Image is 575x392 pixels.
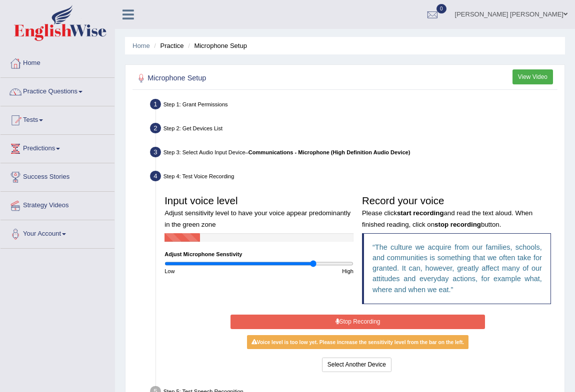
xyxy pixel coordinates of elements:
[132,42,150,49] a: Home
[160,267,259,275] div: Low
[362,209,532,228] small: Please click and read the text aloud. When finished reading, click on button.
[230,315,485,329] button: Stop Recording
[0,106,114,131] a: Tests
[0,192,114,217] a: Strategy Videos
[0,78,114,103] a: Practice Questions
[0,163,114,188] a: Success Stories
[259,267,357,275] div: High
[0,220,114,245] a: Your Account
[322,358,391,372] button: Select Another Device
[247,335,468,349] div: Voice level is too low yet. Please increase the sensitivity level from the bar on the left.
[151,41,183,50] li: Practice
[436,4,446,13] span: 0
[146,144,561,163] div: Step 3: Select Audio Input Device
[362,195,551,229] h3: Record your voice
[146,96,561,115] div: Step 1: Grant Permissions
[0,135,114,160] a: Predictions
[135,72,395,85] h2: Microphone Setup
[248,149,410,155] b: Communications - Microphone (High Definition Audio Device)
[372,243,542,294] q: The culture we acquire from our families, schools, and communities is something that we often tak...
[164,250,242,258] label: Adjust Microphone Senstivity
[164,209,350,228] small: Adjust sensitivity level to have your voice appear predominantly in the green zone
[146,120,561,139] div: Step 2: Get Devices List
[185,41,247,50] li: Microphone Setup
[146,168,561,187] div: Step 4: Test Voice Recording
[512,69,553,84] button: View Video
[245,149,410,155] span: –
[0,49,114,74] a: Home
[397,209,444,217] b: start recording
[434,221,481,228] b: stop recording
[164,195,353,229] h3: Input voice level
